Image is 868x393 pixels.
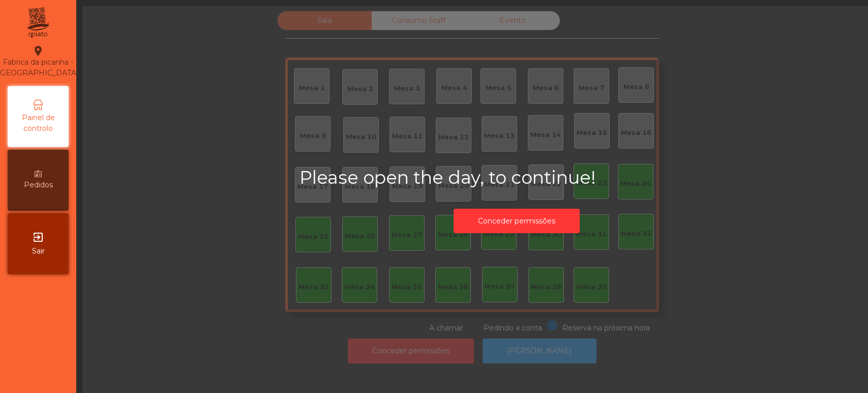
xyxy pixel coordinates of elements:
span: Sair [32,246,45,257]
span: Painel de controlo [10,113,66,134]
img: qpiato [25,5,50,41]
span: Pedidos [24,180,53,190]
button: Conceder permissões [454,209,580,234]
h2: Please open the day, to continue! [300,167,734,188]
i: location_on [32,45,44,57]
i: exit_to_app [32,231,44,243]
